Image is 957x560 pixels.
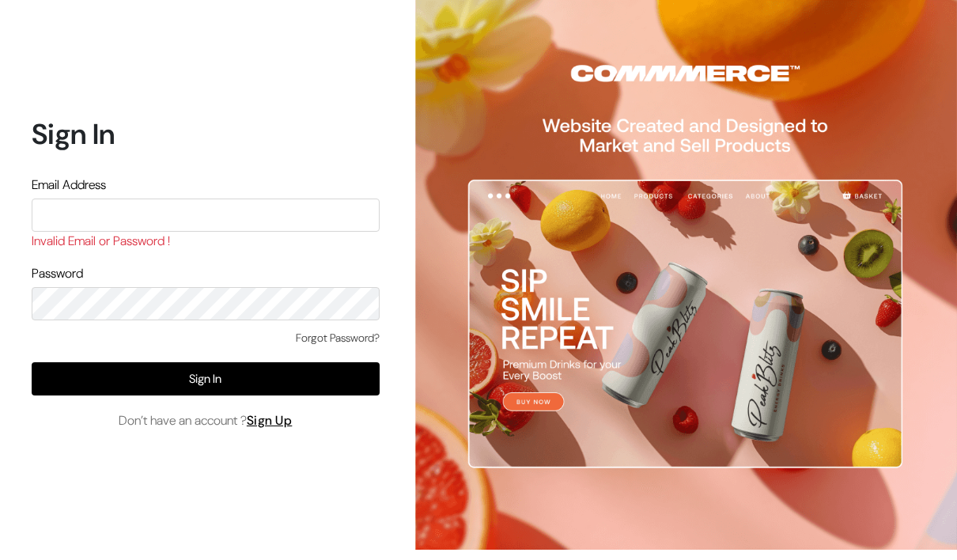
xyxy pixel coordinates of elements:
button: Sign In [32,362,380,395]
a: Forgot Password? [296,330,380,346]
label: Invalid Email or Password ! [32,232,170,251]
label: Password [32,264,83,283]
label: Email Address [32,176,106,195]
h1: Sign In [32,117,380,151]
a: Sign Up [247,412,293,429]
span: Don’t have an account ? [119,411,293,430]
